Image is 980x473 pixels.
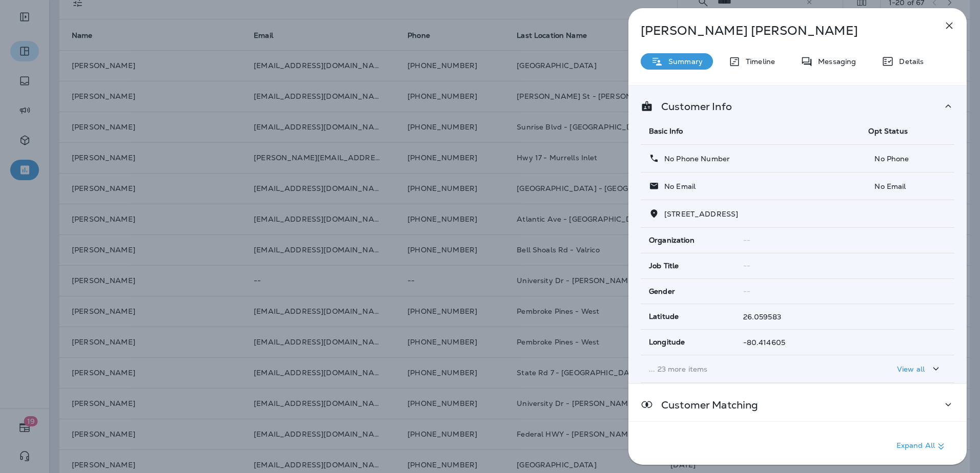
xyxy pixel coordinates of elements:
p: No Phone Number [659,155,730,163]
p: No Email [868,182,946,190]
span: Organization [649,236,695,245]
p: No Email [659,182,696,190]
span: Longitude [649,338,685,347]
p: View all [897,365,925,373]
span: [STREET_ADDRESS] [664,209,738,219]
span: Gender [649,287,675,296]
p: [PERSON_NAME] [PERSON_NAME] [641,24,921,38]
span: -80.414605 [743,338,785,347]
span: Opt Status [868,126,907,136]
p: ... 23 more items [649,365,852,373]
p: Details [894,57,924,66]
span: 26.059583 [743,312,781,321]
span: Job Title [649,262,679,270]
button: Expand All [892,437,951,456]
p: No Phone [868,155,946,163]
p: Messaging [813,57,856,66]
p: Customer Matching [653,401,758,409]
p: Customer Info [653,102,732,111]
p: Expand All [896,440,947,453]
span: -- [743,261,750,270]
span: Basic Info [649,126,683,136]
p: Summary [663,57,703,66]
span: -- [743,235,750,245]
p: Timeline [741,57,775,66]
span: Latitude [649,312,679,321]
button: View all [893,359,946,378]
span: -- [743,287,750,296]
